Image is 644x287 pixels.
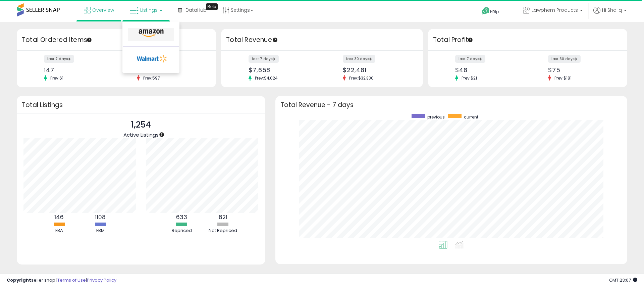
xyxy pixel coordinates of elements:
div: Repriced [162,228,202,234]
div: $75 [548,66,615,74]
strong: Copyright [7,277,31,283]
h3: Total Revenue - 7 days [280,102,622,107]
span: DataHub [185,7,207,13]
a: Hi Shaliq [593,7,627,22]
div: seller snap | | [7,277,116,284]
b: 146 [54,213,64,221]
span: Active Listings [123,131,159,138]
span: Lawphem Products [532,7,578,13]
div: Tooltip anchor [206,3,218,10]
h3: Total Ordered Items [22,35,211,45]
label: last 7 days [44,55,74,63]
p: 1,254 [123,118,159,131]
span: Prev: $32,330 [346,75,377,81]
span: Prev: 61 [47,75,67,81]
span: Prev: $4,024 [252,75,281,81]
span: current [464,114,478,120]
label: last 30 days [548,55,581,63]
div: FBM [80,228,120,234]
h3: Total Listings [22,102,260,107]
div: $7,658 [249,66,317,74]
div: Not Repriced [203,228,243,234]
div: 147 [44,66,111,74]
label: last 7 days [249,55,279,63]
h3: Total Profit [433,35,622,45]
span: Listings [140,7,158,13]
b: 621 [219,213,227,221]
a: Terms of Use [57,277,86,283]
label: last 30 days [343,55,375,63]
div: Tooltip anchor [159,132,165,138]
span: Prev: $21 [458,75,480,81]
span: 2025-09-10 23:07 GMT [609,277,637,283]
span: previous [427,114,445,120]
div: $48 [455,66,523,74]
span: Help [490,9,499,14]
div: $22,481 [343,66,411,74]
label: last 7 days [455,55,485,63]
span: Overview [92,7,114,13]
span: Hi Shaliq [602,7,622,13]
div: Tooltip anchor [467,37,473,43]
div: FBA [39,228,79,234]
h3: Total Revenue [226,35,418,45]
span: Prev: 597 [140,75,163,81]
div: Tooltip anchor [272,37,278,43]
a: Help [477,2,512,22]
span: Prev: $181 [551,75,575,81]
a: Privacy Policy [87,277,116,283]
div: Tooltip anchor [86,37,92,43]
div: 407 [137,66,204,74]
b: 633 [176,213,187,221]
i: Get Help [482,7,490,15]
b: 1108 [95,213,106,221]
